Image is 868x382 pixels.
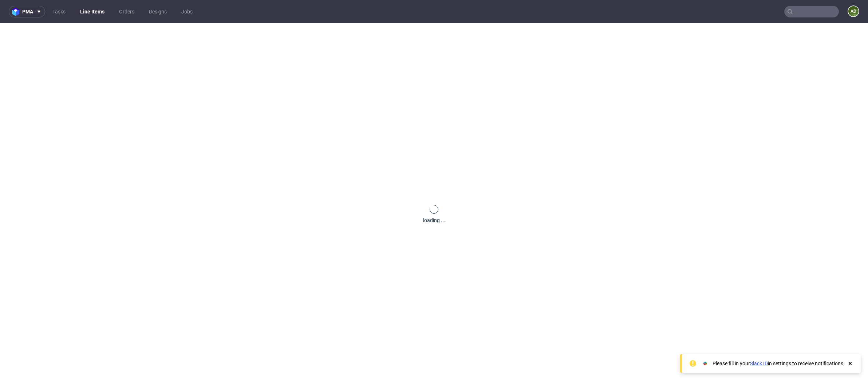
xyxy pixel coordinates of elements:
[848,6,859,16] figcaption: ad
[48,6,70,17] a: Tasks
[12,8,22,16] img: logo
[713,360,843,367] div: Please fill in your in settings to receive notifications
[145,6,171,17] a: Designs
[115,6,139,17] a: Orders
[750,361,768,366] a: Slack ID
[702,360,709,367] img: Slack
[9,6,45,17] button: pma
[76,6,109,17] a: Line Items
[22,9,33,14] span: pma
[177,6,197,17] a: Jobs
[423,217,445,224] div: loading ...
